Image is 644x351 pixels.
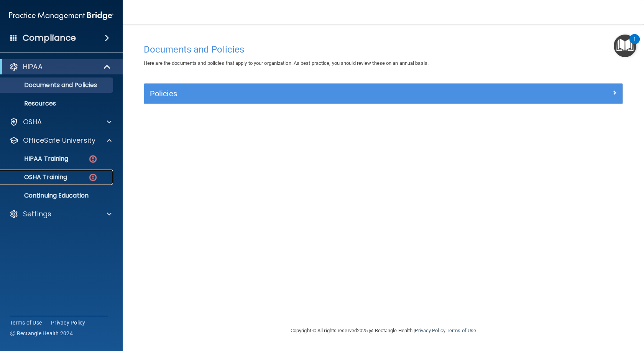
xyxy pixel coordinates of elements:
p: OfficeSafe University [23,136,95,145]
a: Privacy Policy [51,319,85,326]
a: OSHA [9,117,112,127]
h4: Compliance [23,33,76,43]
a: Privacy Policy [415,328,445,333]
img: PMB logo [9,8,113,23]
p: Settings [23,209,51,219]
iframe: Drift Widget Chat Controller [511,297,635,327]
p: Continuing Education [5,192,110,199]
a: HIPAA [9,62,111,71]
p: HIPAA [23,62,43,71]
div: 1 [633,39,636,49]
a: Terms of Use [447,328,476,333]
a: Policies [150,87,617,100]
img: danger-circle.6113f641.png [88,173,98,182]
h5: Policies [150,89,497,98]
span: Ⓒ Rectangle Health 2024 [10,330,73,337]
a: Settings [9,209,112,219]
img: danger-circle.6113f641.png [88,154,98,164]
button: Open Resource Center, 1 new notification [614,35,636,57]
p: Documents and Policies [5,81,110,89]
p: Resources [5,100,110,107]
a: OfficeSafe University [9,136,112,145]
p: OSHA [23,117,42,127]
p: OSHA Training [5,173,67,181]
p: HIPAA Training [5,155,68,163]
h4: Documents and Policies [144,44,623,54]
div: Copyright © All rights reserved 2025 @ Rectangle Health | | [243,318,523,343]
span: Here are the documents and policies that apply to your organization. As best practice, you should... [144,60,429,66]
a: Terms of Use [10,319,42,326]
